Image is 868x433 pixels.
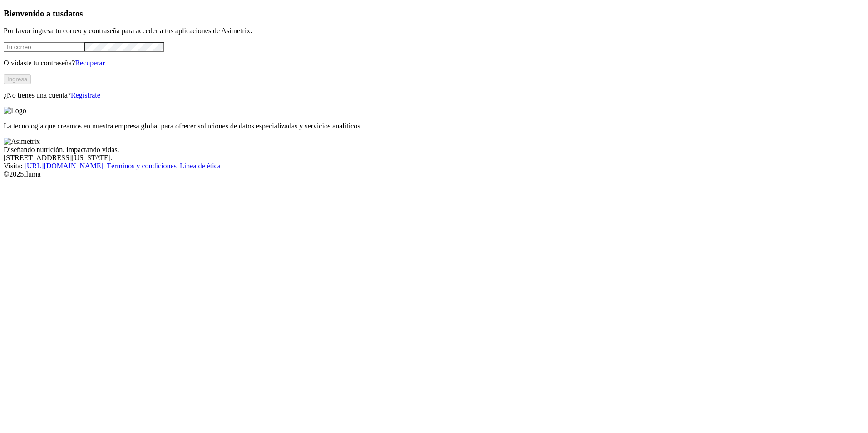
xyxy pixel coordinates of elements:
[4,9,864,19] h3: Bienvenido a tus
[25,162,104,170] a: [URL][DOMAIN_NAME]
[180,162,221,170] a: Línea de ética
[4,74,31,84] button: Ingresa
[4,170,864,178] div: © 2025 Iluma
[71,91,100,99] a: Regístrate
[4,27,864,35] p: Por favor ingresa tu correo y contraseña para acceder a tus aplicaciones de Asimetrix:
[4,122,864,130] p: La tecnología que creamos en nuestra empresa global para ofrecer soluciones de datos especializad...
[4,138,40,146] img: Asimetrix
[4,162,864,170] div: Visita : | |
[4,107,26,115] img: Logo
[64,9,83,18] span: datos
[75,59,105,67] a: Recuperar
[4,146,864,154] div: Diseñando nutrición, impactando vidas.
[4,42,84,52] input: Tu correo
[4,154,864,162] div: [STREET_ADDRESS][US_STATE].
[107,162,177,170] a: Términos y condiciones
[4,59,864,67] p: Olvidaste tu contraseña?
[4,91,864,99] p: ¿No tienes una cuenta?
